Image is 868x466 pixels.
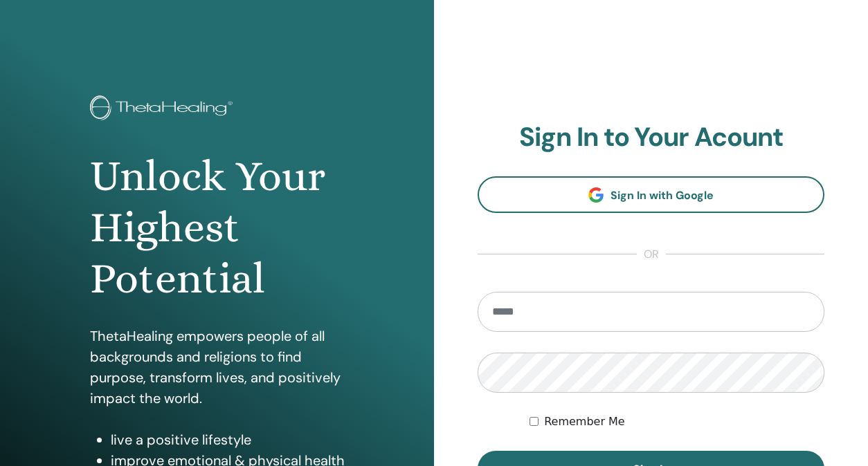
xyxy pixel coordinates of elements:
h2: Sign In to Your Acount [478,122,824,153]
h1: Unlock Your Highest Potential [90,151,345,305]
span: Sign In with Google [611,188,714,203]
p: ThetaHealing empowers people of all backgrounds and religions to find purpose, transform lives, a... [90,326,345,409]
label: Remember Me [544,413,625,430]
span: or [637,246,666,263]
a: Sign In with Google [478,176,824,213]
div: Keep me authenticated indefinitely or until I manually logout [530,413,824,430]
li: live a positive lifestyle [111,429,345,450]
